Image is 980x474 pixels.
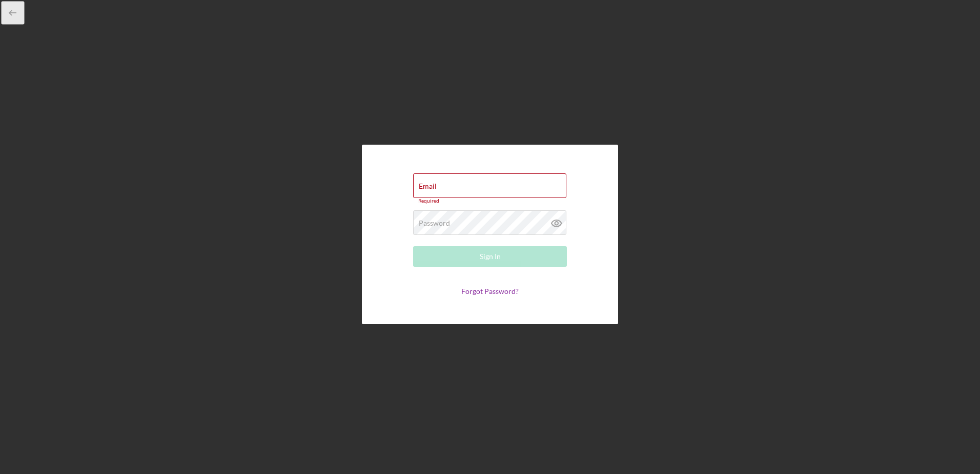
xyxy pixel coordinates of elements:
label: Password [419,219,450,227]
a: Forgot Password? [461,287,519,295]
div: Required [413,198,567,204]
button: Sign In [413,246,567,267]
div: Sign In [480,246,501,267]
label: Email [419,182,437,190]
